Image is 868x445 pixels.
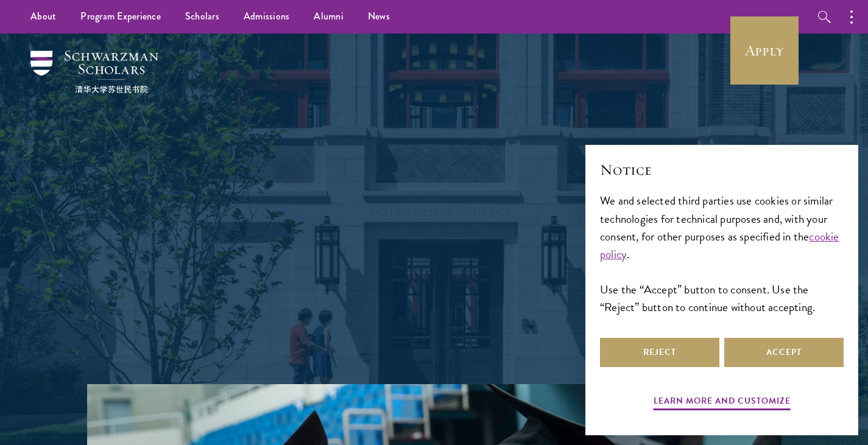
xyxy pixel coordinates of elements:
[730,16,799,85] a: Apply
[600,338,719,367] button: Reject
[600,192,844,315] div: We and selected third parties use cookies or similar technologies for technical purposes and, wit...
[600,159,844,180] h2: Notice
[600,228,839,263] a: cookie policy
[724,338,844,367] button: Accept
[30,51,158,93] img: Schwarzman Scholars
[654,393,791,412] button: Learn more and customize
